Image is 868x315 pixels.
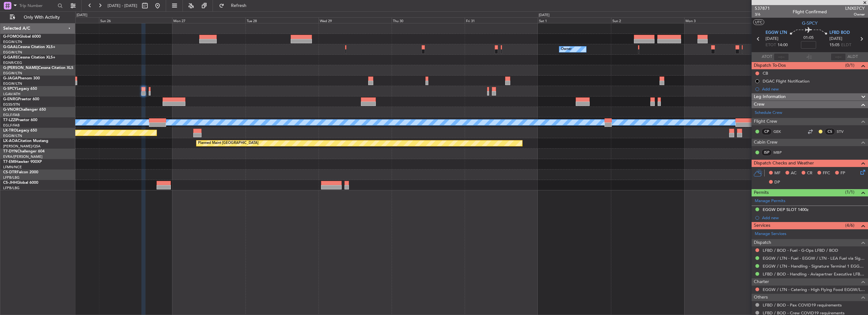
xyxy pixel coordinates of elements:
[216,1,254,11] button: Refresh
[791,170,797,176] span: AC
[3,50,22,55] a: EGGW/LTN
[3,92,20,96] a: LGAV/ATH
[3,129,37,133] a: LX-TROLegacy 650
[754,222,770,229] span: Services
[3,118,37,122] a: T7-LZZIPraetor 600
[3,35,41,39] a: G-FOMOGlobal 6000
[3,133,22,138] a: EGGW/LTN
[778,42,788,48] span: 14:00
[3,160,15,164] span: T7-EMI
[3,175,20,180] a: LFPB/LBG
[3,66,73,70] a: G-[PERSON_NAME]Cessna Citation XLS
[829,30,850,36] span: LFBD BOD
[845,189,854,195] span: (1/1)
[3,60,22,65] a: EGNR/CEG
[753,19,764,25] button: UTC
[3,150,17,153] span: T7-DYN
[3,181,38,185] a: CS-JHHGlobal 6000
[754,239,771,246] span: Dispatch
[3,139,48,143] a: LX-AOACitation Mustang
[754,93,786,101] span: Leg Information
[774,179,780,186] span: DP
[754,101,765,108] span: Crew
[763,207,809,212] div: EGGW DEP SLOT 1400z
[845,12,865,17] span: Owner
[825,128,835,135] div: CS
[766,42,776,48] span: ETOT
[3,165,22,170] a: LFMN/NCE
[3,97,18,101] span: G-ENRG
[3,170,38,174] a: CS-DTRFalcon 2000
[823,170,830,176] span: FFC
[198,139,258,148] div: Planned Maint [GEOGRAPHIC_DATA]
[561,45,572,54] div: Owner
[3,77,18,80] span: G-JAGA
[755,110,782,116] a: Schedule Crew
[3,118,16,122] span: T7-LZZI
[392,17,465,23] div: Thu 30
[773,150,788,155] a: MBP
[465,17,538,23] div: Fri 31
[3,186,20,190] a: LFPB/LBG
[3,81,22,86] a: EGGW/LTN
[3,144,40,149] a: [PERSON_NAME]/QSA
[3,102,20,107] a: EGSS/STN
[3,45,55,49] a: G-GAALCessna Citation XLS+
[108,3,137,9] span: [DATE] - [DATE]
[761,149,772,156] div: ISP
[754,118,777,125] span: Flight Crew
[226,3,252,8] span: Refresh
[3,129,17,133] span: LX-TRO
[3,154,42,159] a: EVRA/[PERSON_NAME]
[3,56,55,59] a: G-GARECessna Citation XLS+
[754,189,769,196] span: Permits
[16,15,67,20] span: Only With Activity
[754,294,768,301] span: Others
[762,215,865,220] div: Add new
[3,40,22,44] a: EGGW/LTN
[3,35,19,39] span: G-FOMO
[763,271,865,277] a: LFBD / BOD - Handling - Aviapartner Executive LFBD****MYhandling*** / BOD
[763,263,865,269] a: EGGW / LTN - Handling - Signature Terminal 1 EGGW / LTN
[841,42,851,48] span: ELDT
[763,256,865,261] a: EGGW / LTN - Fuel - EGGW / LTN - LEA Fuel via Signature in EGGW
[837,129,851,134] a: STV
[763,302,842,308] a: LFBD / BOD - Pax COVID19 requirements
[845,5,865,12] span: LNX07CY
[763,287,865,292] a: EGGW / LTN - Catering - High Flying Food EGGW/LTN
[763,78,809,84] div: DGAC Flight Notification
[3,56,18,59] span: G-GARE
[245,17,319,23] div: Tue 28
[19,1,56,10] input: Trip Number
[829,42,840,48] span: 15:05
[754,62,786,69] span: Dispatch To-Dos
[319,17,392,23] div: Wed 29
[3,113,20,117] a: EGLF/FAB
[847,54,858,60] span: ALDT
[3,160,42,164] a: T7-EMIHawker 900XP
[761,128,772,135] div: CP
[773,129,788,134] a: GEK
[755,12,770,17] span: 3/6
[99,17,172,23] div: Sun 26
[803,35,814,41] span: 01:05
[754,278,769,286] span: Charter
[3,170,17,174] span: CS-DTR
[3,77,40,80] a: G-JAGAPhenom 300
[802,20,818,27] span: G-SPCY
[763,248,838,253] a: LFBD / BOD - Fuel - G-Ops LFBD / BOD
[3,181,17,185] span: CS-JHH
[77,13,87,18] div: [DATE]
[3,150,45,153] a: T7-DYNChallenger 604
[829,36,842,42] span: [DATE]
[7,12,69,22] button: Only With Activity
[3,87,37,91] a: G-SPCYLegacy 650
[762,86,865,92] div: Add new
[766,30,787,36] span: EGGW LTN
[754,139,778,146] span: Cabin Crew
[774,170,780,176] span: MF
[766,36,778,42] span: [DATE]
[3,123,20,128] a: EGLF/FAB
[763,71,768,76] div: CB
[539,13,549,18] div: [DATE]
